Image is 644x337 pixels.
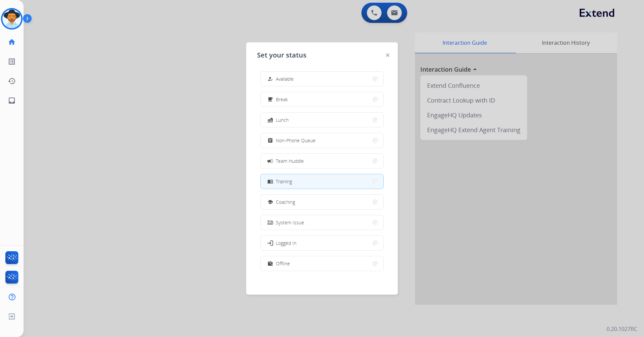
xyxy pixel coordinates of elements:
[276,260,290,267] span: Offline
[276,219,304,226] span: System Issue
[267,97,273,102] mat-icon: free_breakfast
[276,157,304,164] span: Team Huddle
[8,38,16,46] mat-icon: home
[267,157,273,164] mat-icon: campaign
[267,138,273,143] mat-icon: assignment
[261,154,383,168] button: Team Huddle
[257,50,307,60] span: Set your status
[267,76,273,82] mat-icon: how_to_reg
[267,220,273,225] mat-icon: phonelink_off
[267,261,273,266] mat-icon: work_off
[261,133,383,148] button: Non-Phone Queue
[607,325,637,333] p: 0.20.1027RC
[276,75,294,82] span: Available
[261,256,383,271] button: Offline
[261,215,383,230] button: System Issue
[2,9,21,28] img: avatar
[276,116,289,123] span: Lunch
[261,236,383,250] button: Logged In
[276,96,288,103] span: Break
[276,178,292,185] span: Training
[8,97,16,105] mat-icon: inbox
[267,179,273,184] mat-icon: menu_book
[8,77,16,85] mat-icon: history
[267,199,273,205] mat-icon: school
[267,239,273,246] mat-icon: login
[261,113,383,127] button: Lunch
[276,239,296,247] span: Logged In
[267,117,273,123] mat-icon: fastfood
[276,198,295,205] span: Coaching
[261,72,383,86] button: Available
[386,53,389,57] img: close-button
[261,195,383,209] button: Coaching
[261,174,383,189] button: Training
[276,137,316,144] span: Non-Phone Queue
[261,92,383,107] button: Break
[8,58,16,66] mat-icon: list_alt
